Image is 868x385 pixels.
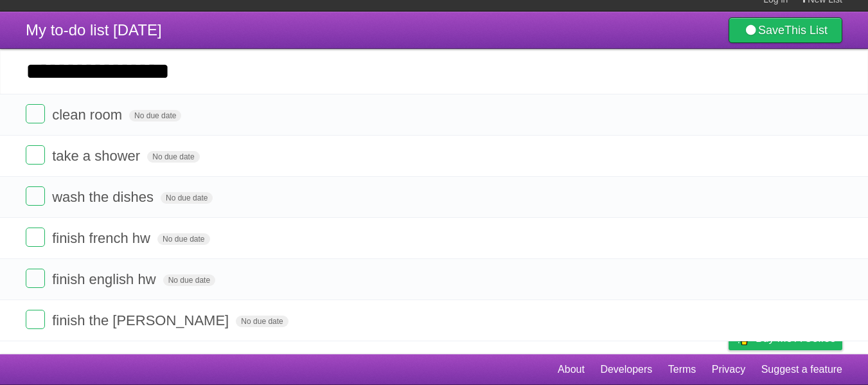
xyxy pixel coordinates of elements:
[712,357,745,382] a: Privacy
[157,233,209,245] span: No due date
[236,316,288,327] span: No due date
[161,192,213,204] span: No due date
[26,145,45,165] label: Done
[729,17,842,43] a: SaveThis List
[761,357,842,382] a: Suggest a feature
[52,230,154,246] span: finish french hw
[52,312,232,328] span: finish the [PERSON_NAME]
[52,148,143,164] span: take a shower
[558,357,585,382] a: About
[26,269,45,288] label: Done
[129,110,181,121] span: No due date
[26,228,45,247] label: Done
[26,310,45,329] label: Done
[668,357,696,382] a: Terms
[26,104,45,123] label: Done
[147,151,199,163] span: No due date
[52,107,125,123] span: clean room
[26,186,45,206] label: Done
[52,189,157,205] span: wash the dishes
[26,21,162,39] span: My to-do list [DATE]
[600,357,652,382] a: Developers
[756,327,836,350] span: Buy me a coffee
[52,271,159,287] span: finish english hw
[784,24,828,37] b: This List
[163,274,215,286] span: No due date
